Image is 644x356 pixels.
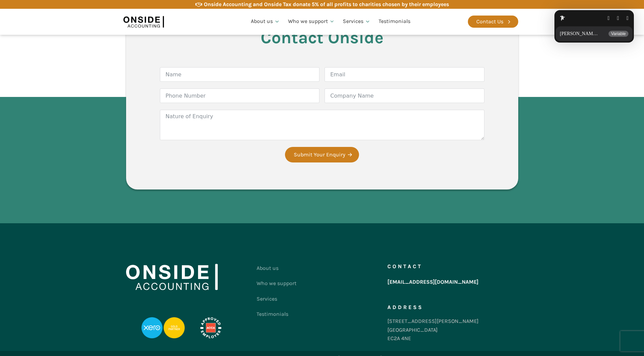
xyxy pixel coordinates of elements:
button: Submit Your Enquiry [285,147,359,162]
input: Phone Number [160,88,320,103]
a: Contact Us [468,16,518,28]
a: Services [339,10,375,33]
a: [EMAIL_ADDRESS][DOMAIN_NAME] [387,276,478,288]
div: [STREET_ADDRESS][PERSON_NAME] [GEOGRAPHIC_DATA] EC2A 4NE [387,317,479,343]
a: Services [257,291,296,307]
a: About us [257,260,296,276]
a: Testimonials [257,306,296,322]
a: Testimonials [375,10,414,33]
div: Contact Us [476,17,503,26]
input: Email [325,67,484,82]
textarea: Nature of Enquiry [160,110,484,140]
a: Who we support [284,10,339,33]
a: About us [247,10,284,33]
h5: Contact [387,264,423,269]
a: Who we support [257,276,296,291]
input: Name [160,67,320,82]
h3: Contact Onside [160,28,484,47]
h5: Address [387,305,423,310]
input: Company Name [325,88,484,103]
